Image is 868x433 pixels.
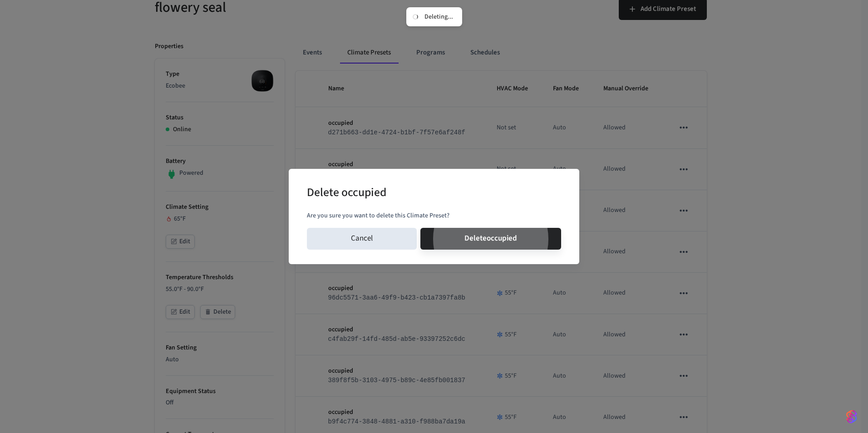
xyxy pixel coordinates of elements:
[307,180,386,207] h2: Delete occupied
[307,211,561,221] p: Are you sure you want to delete this Climate Preset?
[424,13,453,21] div: Deleting...
[307,228,417,250] button: Cancel
[846,409,857,424] img: SeamLogoGradient.69752ec5.svg
[420,228,561,250] button: Deleteoccupied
